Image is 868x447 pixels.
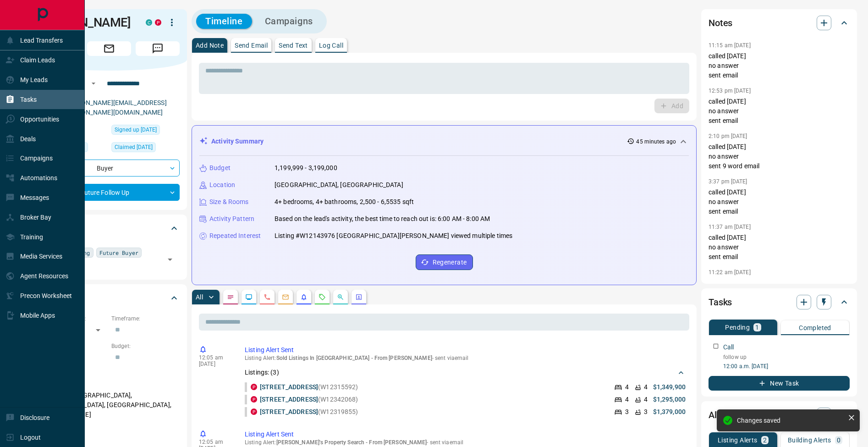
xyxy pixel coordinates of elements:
[709,12,850,34] div: Notes
[38,15,132,30] h1: [PERSON_NAME]
[723,353,850,361] p: follow up
[38,427,180,435] p: Motivation:
[709,269,751,276] p: 11:22 am [DATE]
[709,291,850,313] div: Tasks
[723,342,734,352] p: Call
[788,437,831,443] p: Building Alerts
[355,293,363,301] svg: Agent Actions
[227,293,234,301] svg: Notes
[416,254,473,270] button: Regenerate
[718,437,758,443] p: Listing Alerts
[38,388,180,422] p: Caledon, [GEOGRAPHIC_DATA], [GEOGRAPHIC_DATA], [GEOGRAPHIC_DATA], [PERSON_NAME]
[319,293,326,301] svg: Requests
[199,361,231,367] p: [DATE]
[38,287,180,309] div: Criteria
[245,293,253,301] svg: Lead Browsing Activity
[709,51,850,80] p: called [DATE] no answer sent email
[38,217,180,239] div: Tags
[709,142,850,171] p: called [DATE] no answer sent 9 word email
[709,88,751,94] p: 12:53 pm [DATE]
[709,224,751,230] p: 11:37 am [DATE]
[111,125,180,138] div: Mon Jan 01 2024
[209,163,231,173] p: Budget
[725,324,750,331] p: Pending
[709,233,850,262] p: called [DATE] no answer sent email
[723,362,850,370] p: 12:00 a.m. [DATE]
[146,19,152,26] div: condos.ca
[88,78,99,89] button: Open
[136,41,180,56] span: Message
[251,396,257,403] div: property.ca
[211,137,264,146] p: Activity Summary
[196,14,252,29] button: Timeline
[837,437,841,443] p: 0
[275,214,490,224] p: Based on the lead's activity, the best time to reach out is: 6:00 AM - 8:00 AM
[111,142,180,155] div: Mon Feb 26 2024
[279,42,308,49] p: Send Text
[63,99,167,116] a: [PERSON_NAME][EMAIL_ADDRESS][PERSON_NAME][DOMAIN_NAME]
[99,248,138,257] span: Future Buyer
[763,437,767,443] p: 2
[709,133,747,139] p: 2:10 pm [DATE]
[709,97,850,126] p: called [DATE] no answer sent email
[87,41,131,56] span: Email
[245,355,686,361] p: Listing Alert : - sent via email
[264,293,271,301] svg: Calls
[644,395,648,404] p: 4
[209,231,261,241] p: Repeated Interest
[709,404,850,426] div: Alerts
[625,407,629,417] p: 3
[653,407,686,417] p: $1,379,000
[199,439,231,445] p: 12:05 am
[319,42,343,49] p: Log Call
[275,163,337,173] p: 1,199,999 - 3,199,000
[755,324,759,331] p: 1
[644,382,648,392] p: 4
[709,16,732,30] h2: Notes
[38,380,180,388] p: Areas Searched:
[260,407,358,417] p: (W12319855)
[709,178,747,185] p: 3:37 pm [DATE]
[275,197,414,207] p: 4+ bedrooms, 4+ bathrooms, 2,500 - 6,5535 sqft
[245,368,279,377] p: Listings: ( 3 )
[282,293,289,301] svg: Emails
[709,408,732,422] h2: Alerts
[196,42,224,49] p: Add Note
[245,430,686,439] p: Listing Alert Sent
[209,180,235,190] p: Location
[653,382,686,392] p: $1,349,900
[111,342,180,350] p: Budget:
[260,382,358,392] p: (W12315592)
[709,295,732,309] h2: Tasks
[275,231,512,241] p: Listing #W12143976 [GEOGRAPHIC_DATA][PERSON_NAME] viewed multiple times
[155,19,161,26] div: property.ca
[625,395,629,404] p: 4
[625,382,629,392] p: 4
[245,439,686,446] p: Listing Alert : - sent via email
[199,133,689,150] div: Activity Summary45 minutes ago
[276,355,432,361] span: Sold Listings In [GEOGRAPHIC_DATA] - From [PERSON_NAME]
[653,395,686,404] p: $1,295,000
[337,293,344,301] svg: Opportunities
[209,214,254,224] p: Activity Pattern
[709,376,850,391] button: New Task
[235,42,268,49] p: Send Email
[164,253,176,266] button: Open
[256,14,322,29] button: Campaigns
[276,439,427,446] span: [PERSON_NAME]'s Property Search - From [PERSON_NAME]
[38,160,180,177] div: Buyer
[260,383,318,391] a: [STREET_ADDRESS]
[245,345,686,355] p: Listing Alert Sent
[115,143,153,152] span: Claimed [DATE]
[38,184,180,201] div: Future Follow Up
[799,325,831,331] p: Completed
[644,407,648,417] p: 3
[636,138,676,146] p: 45 minutes ago
[199,354,231,361] p: 12:05 am
[115,125,157,134] span: Signed up [DATE]
[300,293,308,301] svg: Listing Alerts
[260,408,318,415] a: [STREET_ADDRESS]
[251,408,257,415] div: property.ca
[260,396,318,403] a: [STREET_ADDRESS]
[709,188,850,216] p: called [DATE] no answer sent email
